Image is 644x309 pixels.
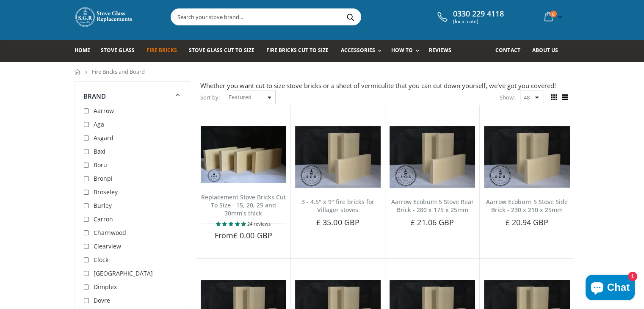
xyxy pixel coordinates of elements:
[532,47,558,54] span: About us
[391,47,413,54] span: How To
[200,81,570,90] div: Whether you want cut to size stove bricks or a sheet of vermiculite that you can cut down yoursel...
[550,11,557,17] span: 0
[94,269,153,277] span: [GEOGRAPHIC_DATA]
[75,47,90,54] span: Home
[201,193,286,217] a: Replacement Stove Bricks Cut To Size - 15, 20, 25 and 30mm's thick
[247,221,271,227] span: 24 reviews
[94,147,105,155] span: Baxi
[94,134,113,142] span: Asgard
[216,221,247,227] span: 4.79 stars
[340,47,375,54] span: Accessories
[561,93,570,102] span: List view
[453,9,504,19] span: 0330 229 4118
[146,40,183,62] a: Fire Bricks
[94,256,108,264] span: Clock
[233,230,272,240] span: £ 0.00 GBP
[214,230,272,240] span: From
[101,40,141,62] a: Stove Glass
[92,68,145,75] span: Fire Bricks and Board
[94,229,126,237] span: Charnwood
[484,126,569,188] img: Aarrow Ecoburn 5 Stove Side Brick
[391,198,474,214] a: Aarrow Ecoburn 5 Stove Rear Brick - 280 x 175 x 25mm
[429,40,458,62] a: Reviews
[75,6,134,28] img: Stove Glass Replacement
[295,126,381,188] img: 3 - 4.5" x 9" fire bricks for Villager stoves
[429,47,451,54] span: Reviews
[83,92,106,100] span: Brand
[75,69,81,74] a: Home
[495,47,520,54] span: Contact
[435,9,504,25] a: 0330 229 4118 (local rate)
[505,217,548,227] span: £ 20.94 GBP
[550,93,559,102] span: Grid view
[301,198,374,214] a: 3 - 4.5" x 9" fire bricks for Villager stoves
[583,275,637,302] inbox-online-store-chat: Shopify online store chat
[75,40,97,62] a: Home
[390,126,475,188] img: Aarrow Ecoburn 5 Stove Rear Brick
[541,8,564,25] a: 0
[201,126,286,183] img: Replacement Stove Bricks Cut To Size - 15, 20, 25 and 30mm's thick
[94,161,107,169] span: Boru
[146,47,177,54] span: Fire Bricks
[453,19,504,25] span: (local rate)
[94,296,110,304] span: Dovre
[391,40,423,62] a: How To
[341,9,360,25] button: Search
[94,120,104,128] span: Aga
[495,40,526,62] a: Contact
[532,40,564,62] a: About us
[94,242,121,250] span: Clearview
[486,198,568,214] a: Aarrow Ecoburn 5 Stove Side Brick - 230 x 210 x 25mm
[171,9,456,25] input: Search your stove brand...
[200,90,220,105] span: Sort by:
[189,40,261,62] a: Stove Glass Cut To Size
[266,40,335,62] a: Fire Bricks Cut To Size
[94,201,112,210] span: Burley
[340,40,385,62] a: Accessories
[94,283,117,291] span: Dimplex
[94,174,113,182] span: Bronpi
[500,91,515,104] span: Show:
[101,47,135,54] span: Stove Glass
[189,47,254,54] span: Stove Glass Cut To Size
[266,47,329,54] span: Fire Bricks Cut To Size
[411,217,454,227] span: £ 21.06 GBP
[316,217,359,227] span: £ 35.00 GBP
[94,215,113,223] span: Carron
[94,188,118,196] span: Broseley
[94,107,114,115] span: Aarrow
